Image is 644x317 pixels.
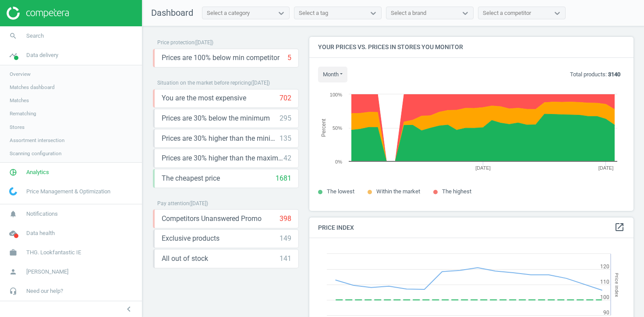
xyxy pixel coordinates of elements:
text: 110 [600,279,609,285]
i: work [5,244,21,261]
span: Stores [10,124,25,131]
span: Competitors Unanswered Promo [162,214,262,224]
span: Situation on the market before repricing [157,80,251,86]
span: Exclusive products [162,234,219,243]
i: pie_chart_outlined [5,164,21,181]
p: Total products: [570,71,620,78]
text: 90 [603,310,609,316]
span: The highest [442,188,471,195]
span: Prices are 30% below the minimum [162,114,270,123]
span: Price Management & Optimization [26,188,110,196]
div: 295 [280,114,291,123]
span: All out of stock [162,254,208,264]
i: chevron_left [124,304,134,314]
div: Select a tag [299,9,328,17]
span: The lowest [327,188,354,195]
img: wGWNvw8QSZomAAAAABJRU5ErkJggg== [9,187,17,196]
tspan: Price Index [614,273,619,297]
span: Assortment intersection [10,137,64,144]
div: 398 [280,214,291,224]
span: Overview [10,71,31,78]
i: timeline [5,47,21,64]
h4: Price Index [309,217,633,238]
span: Prices are 30% higher than the maximal [162,153,283,163]
span: Dashboard [151,7,193,18]
i: search [5,28,21,44]
div: 702 [280,93,291,103]
div: 149 [280,234,291,243]
text: 120 [600,264,609,270]
span: Data health [26,229,55,237]
div: Select a competitor [483,9,531,17]
i: person [5,264,21,280]
span: Matches [10,97,29,104]
span: ( [DATE] ) [189,200,208,207]
span: Rematching [10,110,36,117]
span: [PERSON_NAME] [26,268,68,276]
b: 3140 [608,71,620,78]
span: ( [DATE] ) [195,39,213,46]
text: 0% [335,159,342,164]
button: chevron_left [118,303,140,315]
div: 1681 [276,174,291,183]
span: Price protection [157,39,195,46]
span: THG. Lookfantastic IE [26,249,81,256]
span: Search [26,32,44,40]
div: 135 [280,134,291,143]
button: month [318,67,347,82]
text: 100 [600,294,609,300]
i: cloud_done [5,225,21,242]
span: Scanning configuration [10,150,61,157]
span: ( [DATE] ) [251,80,270,86]
span: Pay attention [157,200,189,207]
span: You are the most expensive [162,93,246,103]
i: notifications [5,206,21,222]
tspan: [DATE] [598,165,614,171]
div: Select a category [207,9,250,17]
tspan: Percent [321,118,327,137]
i: open_in_new [614,222,625,232]
span: Analytics [26,168,49,176]
text: 50% [333,125,342,131]
span: The cheapest price [162,174,220,183]
span: Prices are 30% higher than the minimum [162,134,280,143]
span: Matches dashboard [10,84,55,91]
i: headset_mic [5,283,21,299]
h4: Your prices vs. prices in stores you monitor [309,37,633,57]
span: Within the market [376,188,420,195]
div: Select a brand [391,9,426,17]
span: Notifications [26,210,58,218]
tspan: [DATE] [475,165,491,171]
span: Need our help? [26,287,63,295]
div: 5 [287,53,291,63]
a: open_in_new [614,222,625,233]
span: Data delivery [26,51,58,59]
div: 141 [280,254,291,264]
div: 42 [283,153,291,163]
span: Prices are 100% below min competitor [162,53,280,63]
text: 100% [330,92,342,97]
img: ajHJNr6hYgQAAAAASUVORK5CYII= [7,7,69,20]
